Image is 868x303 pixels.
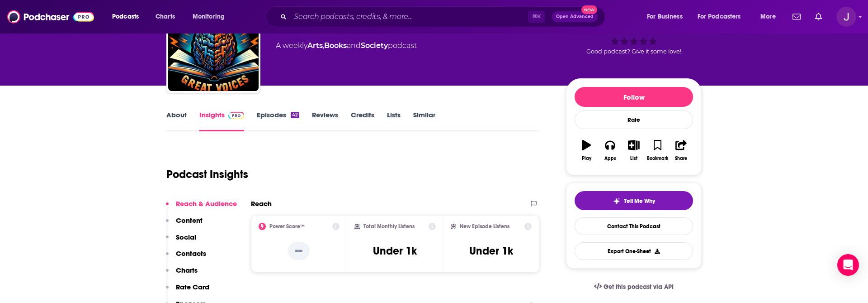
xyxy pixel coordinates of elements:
[528,11,545,23] span: ⌘ K
[836,7,856,27] span: Logged in as josephpapapr
[361,41,388,50] a: Society
[552,11,598,22] button: Open AdvancedNew
[176,249,206,258] p: Contacts
[837,254,859,276] div: Open Intercom Messenger
[166,266,198,283] button: Charts
[581,5,598,14] span: New
[836,7,856,27] button: Show profile menu
[166,168,248,181] h1: Podcast Insights
[586,48,681,55] span: Good podcast? Give it some love!
[575,242,693,260] button: Export One-Sheet
[176,283,209,291] p: Rate Card
[7,8,94,25] img: Podchaser - Follow, Share and Rate Podcasts
[556,14,594,19] span: Open Advanced
[176,266,198,274] p: Charts
[168,0,259,91] img: Welcome to Great Books + Great Voices
[413,111,435,131] a: Similar
[670,134,693,167] button: Share
[257,111,299,131] a: Episodes42
[176,199,237,208] p: Reach & Audience
[575,191,693,210] button: tell me why sparkleTell Me Why
[647,10,683,23] span: For Business
[387,111,401,131] a: Lists
[323,41,324,50] span: ,
[324,41,347,50] a: Books
[156,10,175,23] span: Charts
[622,134,646,167] button: List
[290,10,528,24] input: Search podcasts, credits, & more...
[166,111,187,131] a: About
[566,7,702,63] div: Good podcast? Give it some love!
[836,7,856,27] img: User Profile
[269,223,305,230] h2: Power Score™
[692,10,754,24] button: open menu
[274,6,614,27] div: Search podcasts, credits, & more...
[469,244,513,258] h3: Under 1k
[646,134,669,167] button: Bookmark
[228,112,244,119] img: Podchaser Pro
[604,156,616,161] div: Apps
[351,111,374,131] a: Credits
[575,217,693,235] a: Contact This Podcast
[347,41,361,50] span: and
[754,10,787,24] button: open menu
[106,10,151,24] button: open menu
[251,199,272,208] h2: Reach
[647,156,668,161] div: Bookmark
[166,283,209,299] button: Rate Card
[166,199,237,216] button: Reach & Audience
[291,112,299,118] div: 42
[760,10,776,23] span: More
[276,40,417,51] div: A weekly podcast
[288,242,310,260] p: --
[789,9,804,24] a: Show notifications dropdown
[598,134,622,167] button: Apps
[587,276,681,298] a: Get this podcast via API
[307,41,323,50] a: Arts
[811,9,826,24] a: Show notifications dropdown
[575,111,693,129] div: Rate
[176,233,196,241] p: Social
[363,223,415,230] h2: Total Monthly Listens
[624,197,655,205] span: Tell Me Why
[698,10,741,23] span: For Podcasters
[199,111,244,131] a: InsightsPodchaser Pro
[575,87,693,107] button: Follow
[312,111,338,131] a: Reviews
[166,249,206,266] button: Contacts
[675,156,687,161] div: Share
[186,10,236,24] button: open menu
[193,10,225,23] span: Monitoring
[582,156,591,161] div: Play
[112,10,139,23] span: Podcasts
[630,156,637,161] div: List
[150,10,180,24] a: Charts
[641,10,694,24] button: open menu
[176,216,203,225] p: Content
[373,244,417,258] h3: Under 1k
[460,223,509,230] h2: New Episode Listens
[166,233,196,250] button: Social
[613,197,620,205] img: tell me why sparkle
[166,216,203,233] button: Content
[604,283,674,291] span: Get this podcast via API
[575,134,598,167] button: Play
